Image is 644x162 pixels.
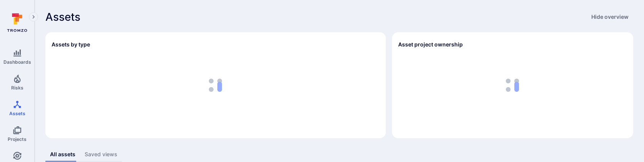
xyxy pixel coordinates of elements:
[45,11,80,23] span: Assets
[52,41,90,48] h2: Assets by type
[3,59,31,65] span: Dashboards
[31,14,36,20] i: Expand navigation menu
[45,147,633,162] div: assets tabs
[9,111,25,116] span: Assets
[587,11,633,23] button: Hide overview
[39,26,633,138] div: Assets overview
[85,150,117,158] div: Saved views
[50,150,75,158] div: All assets
[11,85,23,91] span: Risks
[8,136,27,142] span: Projects
[29,12,38,21] button: Expand navigation menu
[398,41,463,48] h2: Asset project ownership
